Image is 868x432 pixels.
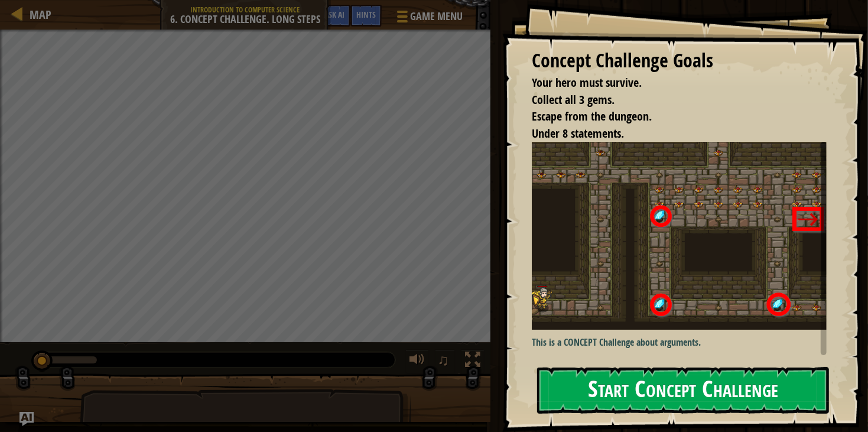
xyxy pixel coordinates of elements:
[30,7,51,22] span: Map
[435,349,455,373] button: ♫
[532,125,624,141] span: Under 8 statements.
[405,349,429,373] button: Adjust volume
[24,7,51,22] a: Map
[19,412,34,426] button: Ask AI
[532,142,827,329] img: Asses2
[517,74,824,92] li: Your hero must survive.
[517,108,824,125] li: Escape from the dungeon.
[356,9,376,20] span: Hints
[410,9,463,24] span: Game Menu
[532,336,827,349] p: This is a CONCEPT Challenge about arguments.
[532,47,827,74] div: Concept Challenge Goals
[388,5,470,33] button: Game Menu
[461,349,485,373] button: Toggle fullscreen
[437,351,449,369] span: ♫
[532,355,827,382] p: Collect all the gems and escape from the dungeon (the red arrow marks the exit).
[517,125,824,142] li: Under 8 statements.
[532,92,615,108] span: Collect all 3 gems.
[318,5,350,27] button: Ask AI
[537,367,829,414] button: Start Concept Challenge
[532,108,652,124] span: Escape from the dungeon.
[517,92,824,109] li: Collect all 3 gems.
[532,74,642,90] span: Your hero must survive.
[324,9,344,20] span: Ask AI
